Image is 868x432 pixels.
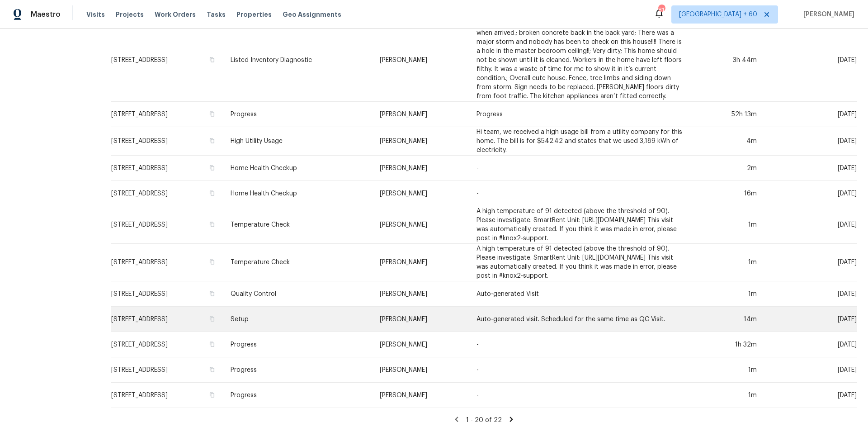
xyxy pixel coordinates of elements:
[208,220,216,228] button: Copy Address
[86,10,105,19] span: Visits
[764,181,857,206] td: [DATE]
[693,383,764,408] td: 1m
[469,332,693,357] td: -
[469,156,693,181] td: -
[223,281,373,307] td: Quality Control
[111,357,223,383] td: [STREET_ADDRESS]
[223,357,373,383] td: Progress
[208,391,216,399] button: Copy Address
[283,10,341,19] span: Geo Assignments
[111,156,223,181] td: [STREET_ADDRESS]
[469,19,693,102] td: we noticed the pole that has the home address fallen on the ground when arrived.; broken concrete...
[223,156,373,181] td: Home Health Checkup
[31,10,61,19] span: Maestro
[207,11,226,18] span: Tasks
[469,102,693,127] td: Progress
[208,189,216,197] button: Copy Address
[373,156,469,181] td: [PERSON_NAME]
[373,181,469,206] td: [PERSON_NAME]
[111,244,223,281] td: [STREET_ADDRESS]
[466,417,502,423] span: 1 - 20 of 22
[223,383,373,408] td: Progress
[223,206,373,244] td: Temperature Check
[764,357,857,383] td: [DATE]
[764,307,857,332] td: [DATE]
[373,281,469,307] td: [PERSON_NAME]
[693,156,764,181] td: 2m
[373,206,469,244] td: [PERSON_NAME]
[800,10,854,19] span: [PERSON_NAME]
[373,127,469,156] td: [PERSON_NAME]
[223,102,373,127] td: Progress
[764,102,857,127] td: [DATE]
[111,206,223,244] td: [STREET_ADDRESS]
[155,10,196,19] span: Work Orders
[111,181,223,206] td: [STREET_ADDRESS]
[208,56,216,64] button: Copy Address
[208,290,216,298] button: Copy Address
[373,357,469,383] td: [PERSON_NAME]
[469,244,693,281] td: A high temperature of 91 detected (above the threshold of 90). Please investigate. SmartRent Unit...
[236,10,272,19] span: Properties
[764,332,857,357] td: [DATE]
[373,307,469,332] td: [PERSON_NAME]
[693,307,764,332] td: 14m
[223,307,373,332] td: Setup
[373,102,469,127] td: [PERSON_NAME]
[208,340,216,348] button: Copy Address
[764,127,857,156] td: [DATE]
[223,244,373,281] td: Temperature Check
[764,156,857,181] td: [DATE]
[469,127,693,156] td: Hi team, we received a high usage bill from a utility company for this home. The bill is for $542...
[111,383,223,408] td: [STREET_ADDRESS]
[223,127,373,156] td: High Utility Usage
[764,281,857,307] td: [DATE]
[373,19,469,102] td: [PERSON_NAME]
[111,281,223,307] td: [STREET_ADDRESS]
[208,110,216,118] button: Copy Address
[764,244,857,281] td: [DATE]
[373,244,469,281] td: [PERSON_NAME]
[764,383,857,408] td: [DATE]
[693,244,764,281] td: 1m
[111,307,223,332] td: [STREET_ADDRESS]
[693,206,764,244] td: 1m
[693,127,764,156] td: 4m
[658,5,665,14] div: 817
[223,181,373,206] td: Home Health Checkup
[373,332,469,357] td: [PERSON_NAME]
[208,315,216,323] button: Copy Address
[679,10,757,19] span: [GEOGRAPHIC_DATA] + 60
[208,258,216,266] button: Copy Address
[693,181,764,206] td: 16m
[111,332,223,357] td: [STREET_ADDRESS]
[693,102,764,127] td: 52h 13m
[223,19,373,102] td: Listed Inventory Diagnostic
[764,206,857,244] td: [DATE]
[208,137,216,145] button: Copy Address
[469,307,693,332] td: Auto-generated visit. Scheduled for the same time as QC Visit.
[764,19,857,102] td: [DATE]
[116,10,144,19] span: Projects
[208,366,216,374] button: Copy Address
[693,357,764,383] td: 1m
[111,102,223,127] td: [STREET_ADDRESS]
[208,164,216,172] button: Copy Address
[223,332,373,357] td: Progress
[373,383,469,408] td: [PERSON_NAME]
[693,281,764,307] td: 1m
[469,206,693,244] td: A high temperature of 91 detected (above the threshold of 90). Please investigate. SmartRent Unit...
[111,127,223,156] td: [STREET_ADDRESS]
[111,19,223,102] td: [STREET_ADDRESS]
[469,181,693,206] td: -
[693,332,764,357] td: 1h 32m
[469,383,693,408] td: -
[693,19,764,102] td: 3h 44m
[469,357,693,383] td: -
[469,281,693,307] td: Auto-generated Visit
